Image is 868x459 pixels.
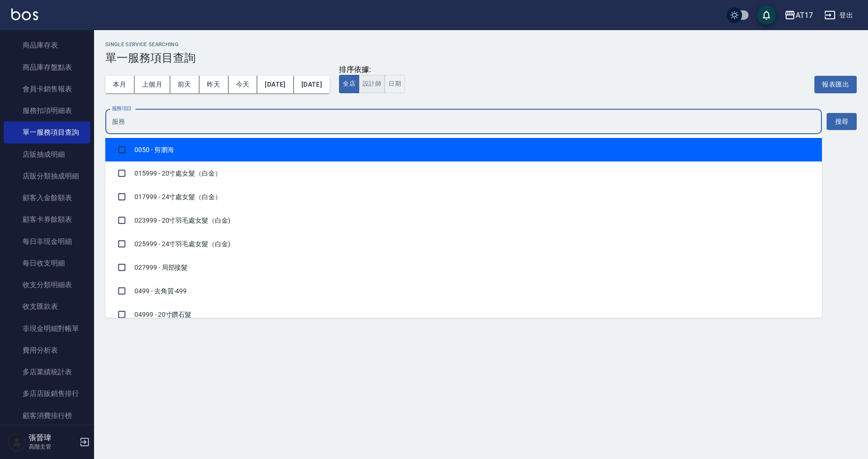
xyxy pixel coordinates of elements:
button: 設計師 [359,75,385,93]
a: 顧客卡券餘額表 [4,209,90,230]
button: [DATE] [257,76,293,93]
button: 昨天 [199,76,229,93]
button: AT17 [781,6,817,25]
a: 商品庫存盤點表 [4,56,90,78]
a: 店販抽成明細 [4,144,90,165]
li: 017999 - 24寸處女髮（白金） [105,185,822,209]
a: 多店店販銷售排行 [4,383,90,404]
button: 今天 [229,76,258,93]
div: AT17 [796,9,813,21]
a: 費用分析表 [4,339,90,361]
a: 店販分類抽成明細 [4,165,90,187]
p: 高階主管 [29,443,77,451]
input: 服務 [110,113,818,130]
li: 027999 - 局部接髮 [105,256,822,279]
li: 0499 - 去角質-499 [105,279,822,303]
a: 多店業績統計表 [4,361,90,383]
li: 023999 - 20寸羽毛處女髮（白金) [105,209,822,232]
a: 每日非現金明細 [4,231,90,252]
a: 收支分類明細表 [4,274,90,296]
a: 服務扣項明細表 [4,100,90,121]
li: 0050 - 剪瀏海 [105,138,822,161]
div: 排序依據: [339,65,405,75]
a: 單一服務項目查詢 [4,121,90,143]
label: 服務項目 [112,105,132,112]
a: 顧客入金餘額表 [4,187,90,209]
button: save [757,6,776,24]
button: 報表匯出 [814,76,857,93]
a: 會員卡銷售報表 [4,78,90,100]
h3: 單一服務項目查詢 [105,51,857,64]
button: 登出 [821,7,857,24]
button: [DATE] [294,76,330,93]
button: 上個月 [134,76,170,93]
li: 04999 - 20寸鑽石髮 [105,303,822,326]
a: 商品庫存表 [4,34,90,56]
h2: Single Service Searching [105,41,857,48]
button: 本月 [105,76,134,93]
img: Person [8,433,26,451]
button: 全店 [339,75,359,93]
li: 015999 - 20寸處女髮（白金） [105,161,822,185]
button: 搜尋 [827,113,857,130]
a: 每日收支明細 [4,252,90,274]
h5: 張晉瑋 [29,433,77,443]
a: 顧客消費排行榜 [4,405,90,427]
a: 收支匯款表 [4,296,90,317]
a: 非現金明細對帳單 [4,318,90,339]
button: 前天 [170,76,199,93]
button: 日期 [385,75,405,93]
li: 025999 - 24寸羽毛處女髮（白金) [105,232,822,256]
img: Logo [11,8,38,20]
